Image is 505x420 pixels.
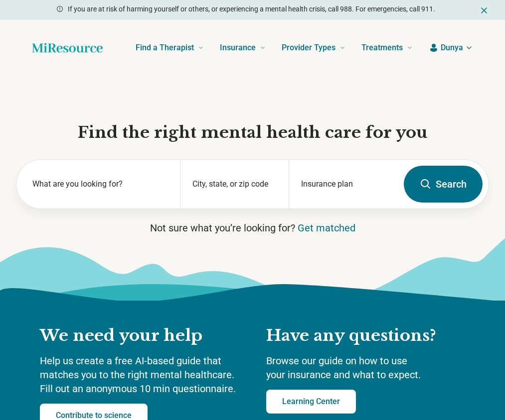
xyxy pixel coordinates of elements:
span: Dunya [441,42,463,54]
a: Find a Therapist [136,28,204,68]
span: Provider Types [282,41,336,55]
span: Treatments [361,41,403,55]
span: Find a Therapist [136,41,194,55]
p: Not sure what you’re looking for? [16,221,489,235]
p: Help us create a free AI-based guide that matches you to the right mental healthcare. Fill out an... [40,354,246,396]
button: Dunya [429,42,473,54]
a: Home page [32,38,103,58]
a: Provider Types [282,28,345,68]
p: If you are at risk of harming yourself or others, or experiencing a mental health crisis, call 98... [68,4,435,14]
p: Browse our guide on how to use your insurance and what to expect. [266,354,466,382]
label: What are you looking for? [32,178,168,190]
h1: Find the right mental health care for you [16,122,489,143]
button: Search [404,166,483,203]
a: Get matched [298,222,355,234]
h2: Have any questions? [266,325,466,346]
a: Insurance [220,28,266,68]
a: Treatments [361,28,413,68]
a: Learning Center [266,390,356,414]
button: Dismiss [479,4,489,16]
h2: We need your help [40,325,246,346]
span: Insurance [220,41,256,55]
